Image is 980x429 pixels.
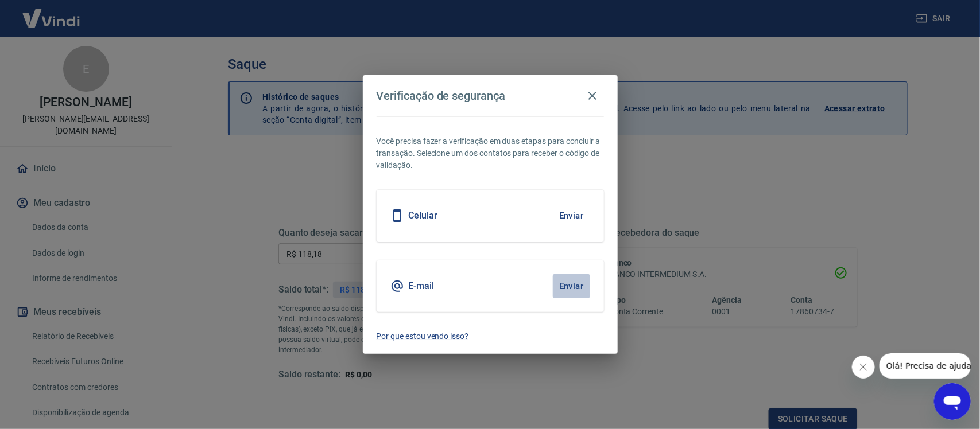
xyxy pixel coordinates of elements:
[553,204,590,228] button: Enviar
[934,383,971,420] iframe: Botão para abrir a janela de mensagens
[377,135,604,171] p: Você precisa fazer a verificação em duas etapas para concluir a transação. Selecione um dos conta...
[409,210,438,221] h5: Celular
[377,89,506,103] h4: Verificação de segurança
[880,353,971,379] iframe: Mensagem da empresa
[7,8,96,17] span: Olá! Precisa de ajuda?
[852,356,875,379] iframe: Fechar mensagem
[377,330,604,342] a: Por que estou vendo isso?
[553,274,590,298] button: Enviar
[409,280,435,292] h5: E-mail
